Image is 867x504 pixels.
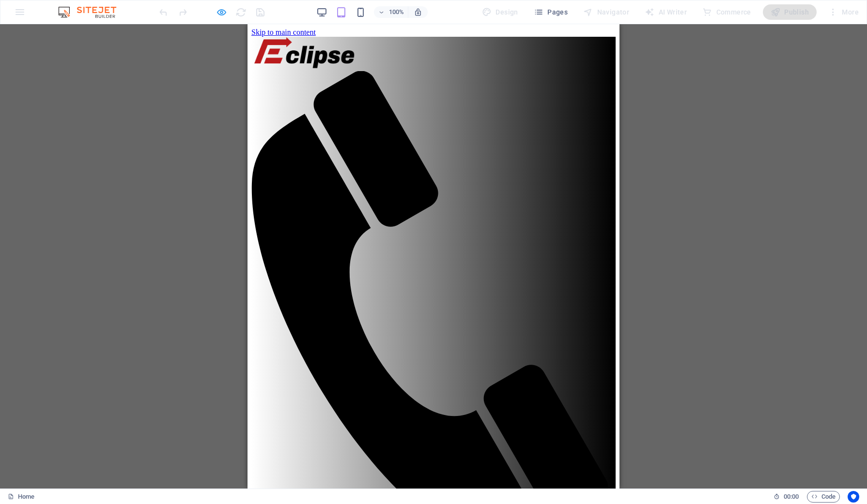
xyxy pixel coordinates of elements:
button: Code [807,491,840,503]
h6: 100% [388,6,404,18]
a: Click to cancel selection. Double-click to open Pages [8,491,34,503]
button: Usercentrics [848,491,859,503]
button: Pages [530,4,572,20]
span: : [790,493,792,500]
h6: Session time [774,491,799,503]
a: Skip to main content [4,4,68,12]
span: 00 00 [784,491,799,503]
span: Code [811,491,836,503]
span: Pages [534,7,568,17]
i: On resize automatically adjust zoom level to fit chosen device. [414,8,422,16]
img: Editor Logo [56,6,128,18]
button: 100% [374,6,408,18]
